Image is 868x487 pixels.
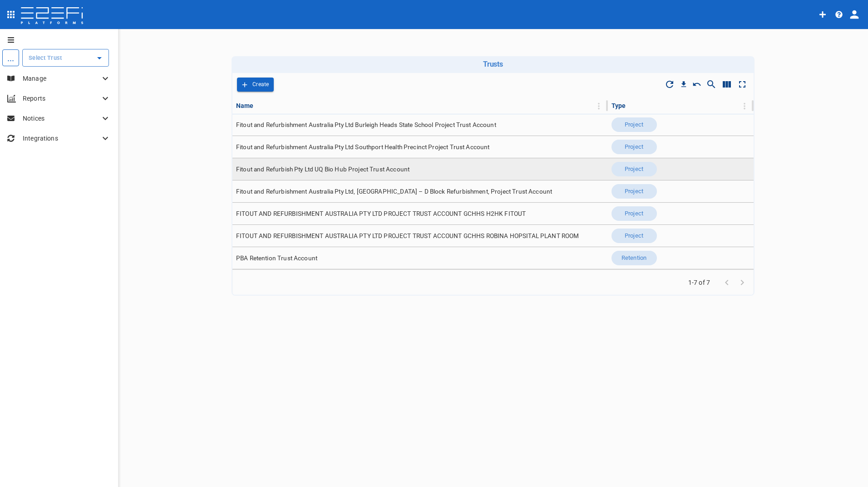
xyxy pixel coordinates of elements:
[23,94,100,103] p: Reports
[619,121,649,129] span: Project
[23,74,100,83] p: Manage
[26,53,91,63] input: Select Trust
[237,78,274,92] button: Create
[619,165,649,174] span: Project
[704,77,719,92] button: Show/Hide search
[236,232,579,240] span: FITOUT AND REFURBISHMENT AUSTRALIA PTY LTD PROJECT TRUST ACCOUNT GCHHS ROBINA HOPSITAL PLANT ROOM
[619,187,649,196] span: Project
[93,52,106,64] button: Open
[662,77,677,92] span: Refresh Data
[592,99,606,113] button: Column Actions
[23,114,100,123] p: Notices
[236,254,317,263] span: PBA Retention Trust Account
[677,78,690,91] button: Download CSV
[737,99,752,113] button: Column Actions
[619,232,649,240] span: Project
[619,209,649,218] span: Project
[236,143,490,151] span: Fitout and Refurbishment Australia Pty Ltd Southport Health Precinct Project Trust Account
[616,254,652,263] span: Retention
[23,134,100,143] p: Integrations
[236,100,254,111] div: Name
[235,60,751,68] h6: Trusts
[735,77,750,92] button: Toggle full screen
[2,49,19,66] div: ...
[619,143,649,151] span: Project
[236,187,552,196] span: Fitout and Refurbishment Australia Pty Ltd, [GEOGRAPHIC_DATA] – D Block Refurbishment, Project Tr...
[719,77,735,92] button: Show/Hide columns
[685,278,714,287] span: 1-7 of 7
[719,278,735,287] span: Go to previous page
[236,209,526,218] span: FITOUT AND REFURBISHMENT AUSTRALIA PTY LTD PROJECT TRUST ACCOUNT GCHHS H2HK FITOUT
[236,165,409,174] span: Fitout and Refurbish Pty Ltd UQ Bio Hub Project Trust Account
[690,78,704,91] button: Reset Sorting
[237,78,274,92] span: Add Trust
[252,79,269,90] p: Create
[236,121,496,129] span: Fitout and Refurbishment Australia Pty Ltd Burleigh Heads State School Project Trust Account
[612,100,626,111] div: Type
[735,278,750,287] span: Go to next page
